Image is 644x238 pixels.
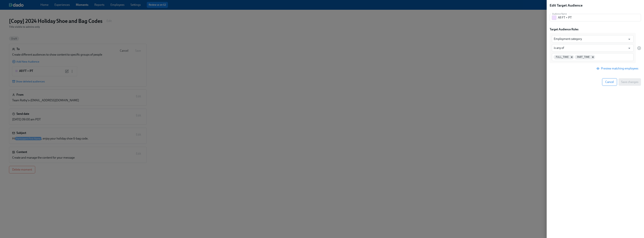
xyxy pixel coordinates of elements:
label: Target Audience Rules [550,27,578,31]
span: Preview matching employees [597,67,638,70]
h5: Edit Target Audience [550,3,583,8]
button: Cancel [602,78,617,86]
input: Enter a name [558,14,641,21]
span: Cancel [605,80,614,84]
button: Open [626,45,632,51]
span: FULL_TIME [554,56,571,58]
button: Open [626,36,632,42]
div: FULL_TIME [554,55,574,59]
button: Preview matching employees [595,65,641,72]
div: PART_TIME [575,55,595,59]
span: PART_TIME [575,56,592,58]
